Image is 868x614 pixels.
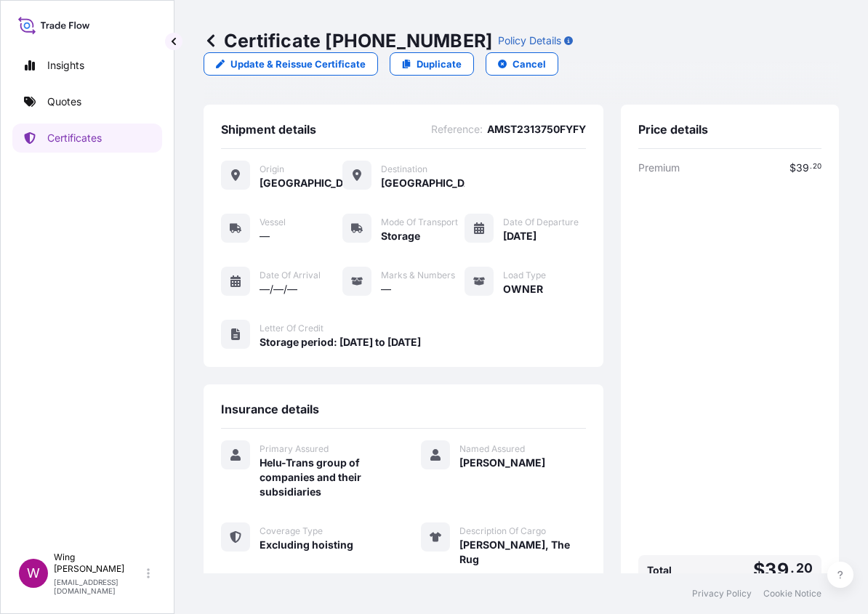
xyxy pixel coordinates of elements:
[796,564,813,573] span: 20
[503,282,543,296] span: OWNER
[513,57,546,71] p: Cancel
[221,402,319,416] span: Insurance details
[381,176,464,190] span: [GEOGRAPHIC_DATA]
[459,538,586,567] span: [PERSON_NAME], The Rug
[260,270,321,281] span: Date of Arrival
[459,443,525,455] span: Named Assured
[230,57,366,71] p: Update & Reissue Certificate
[260,525,323,537] span: Coverage Type
[390,52,474,76] a: Duplicate
[763,588,821,599] a: Cookie Notice
[54,578,144,595] p: [EMAIL_ADDRESS][DOMAIN_NAME]
[54,552,144,575] p: Wing [PERSON_NAME]
[260,176,342,190] span: [GEOGRAPHIC_DATA]
[753,561,765,579] span: $
[204,52,378,76] a: Update & Reissue Certificate
[204,29,492,52] p: Certificate [PHONE_NUMBER]
[431,122,483,137] span: Reference :
[381,163,427,175] span: Destination
[381,217,458,228] span: Mode of Transport
[765,561,788,579] span: 39
[692,588,752,599] a: Privacy Policy
[381,270,455,281] span: Marks & Numbers
[503,229,537,243] span: [DATE]
[260,229,270,243] span: —
[487,122,586,137] span: AMST2313750FYFY
[381,282,391,296] span: —
[486,52,558,76] button: Cancel
[260,323,324,334] span: Letter of Credit
[260,335,421,350] span: Storage period: [DATE] to [DATE]
[47,58,84,73] p: Insights
[417,57,462,71] p: Duplicate
[638,161,680,175] span: Premium
[260,217,286,228] span: Vessel
[12,87,162,116] a: Quotes
[638,122,708,137] span: Price details
[647,563,672,578] span: Total
[221,122,316,137] span: Shipment details
[27,566,40,581] span: W
[260,163,284,175] span: Origin
[813,164,821,169] span: 20
[503,270,546,281] span: Load Type
[810,164,812,169] span: .
[498,33,561,48] p: Policy Details
[260,538,353,552] span: Excluding hoisting
[459,456,545,470] span: [PERSON_NAME]
[47,131,102,145] p: Certificates
[260,282,297,296] span: —/—/—
[790,564,795,573] span: .
[459,525,546,537] span: Description Of Cargo
[789,163,796,173] span: $
[260,456,386,499] span: Helu-Trans group of companies and their subsidiaries
[12,124,162,153] a: Certificates
[12,51,162,80] a: Insights
[260,443,329,455] span: Primary Assured
[796,163,809,173] span: 39
[381,229,420,243] span: Storage
[503,217,579,228] span: Date of Departure
[47,94,81,109] p: Quotes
